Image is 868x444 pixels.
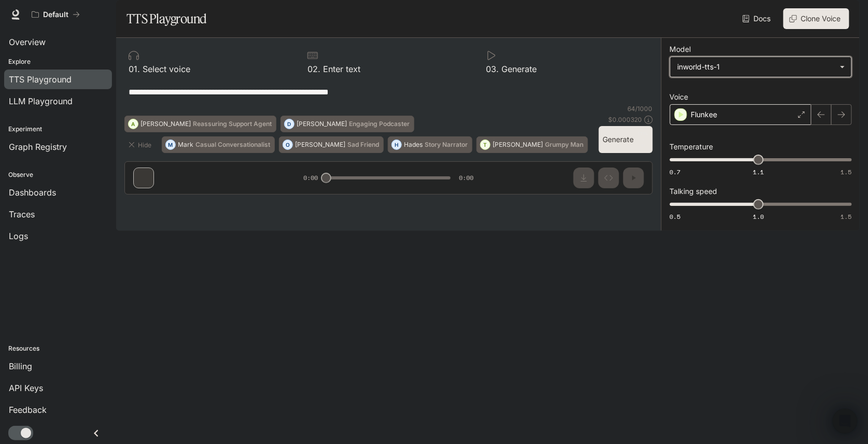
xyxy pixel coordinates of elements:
[638,130,649,143] p: CTRL +
[670,168,681,176] span: 0.7
[638,130,649,149] p: ⏎
[753,168,764,176] span: 1.1
[124,116,276,132] button: A[PERSON_NAME]Reassuring Support Agent
[162,136,275,153] button: MMarkCasual Conversationalist
[283,136,292,153] div: O
[307,65,320,73] p: 0 2 .
[295,142,345,148] p: [PERSON_NAME]
[486,65,499,73] p: 0 3 .
[124,136,158,153] button: Hide
[285,116,294,132] div: D
[195,142,270,148] p: Casual Conversationalist
[129,65,140,73] p: 0 1 .
[670,143,713,150] p: Temperature
[388,136,472,153] button: HHadesStory Narrator
[678,62,835,72] div: inworld-tts-1
[609,115,642,124] p: $ 0.000320
[140,65,190,73] p: Select voice
[833,409,858,434] iframe: Intercom live chat
[493,142,543,148] p: [PERSON_NAME]
[43,10,68,19] p: Default
[740,8,775,29] a: Docs
[141,121,191,127] p: [PERSON_NAME]
[166,136,175,153] div: M
[425,142,468,148] p: Story Narrator
[392,136,401,153] div: H
[499,65,537,73] p: Generate
[347,142,379,148] p: Sad Friend
[129,116,138,132] div: A
[783,8,849,29] button: Clone Voice
[477,136,588,153] button: T[PERSON_NAME]Grumpy Man
[628,104,653,113] p: 64 / 1000
[691,109,718,120] p: Flunkee
[320,65,360,73] p: Enter text
[670,57,851,77] div: inworld-tts-1
[281,116,414,132] button: D[PERSON_NAME]Engaging Podcaster
[178,142,193,148] p: Mark
[481,136,490,153] div: T
[841,168,852,176] span: 1.5
[599,126,653,153] button: GenerateCTRL +⏎
[193,121,272,127] p: Reassuring Support Agent
[349,121,410,127] p: Engaging Podcaster
[127,8,207,29] h1: TTS Playground
[753,212,764,221] span: 1.0
[670,212,681,221] span: 0.5
[545,142,583,148] p: Grumpy Man
[404,142,423,148] p: Hades
[670,46,691,53] p: Model
[670,93,689,101] p: Voice
[670,188,718,195] p: Talking speed
[297,121,347,127] p: [PERSON_NAME]
[279,136,384,153] button: O[PERSON_NAME]Sad Friend
[27,4,85,25] button: All workspaces
[841,212,852,221] span: 1.5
